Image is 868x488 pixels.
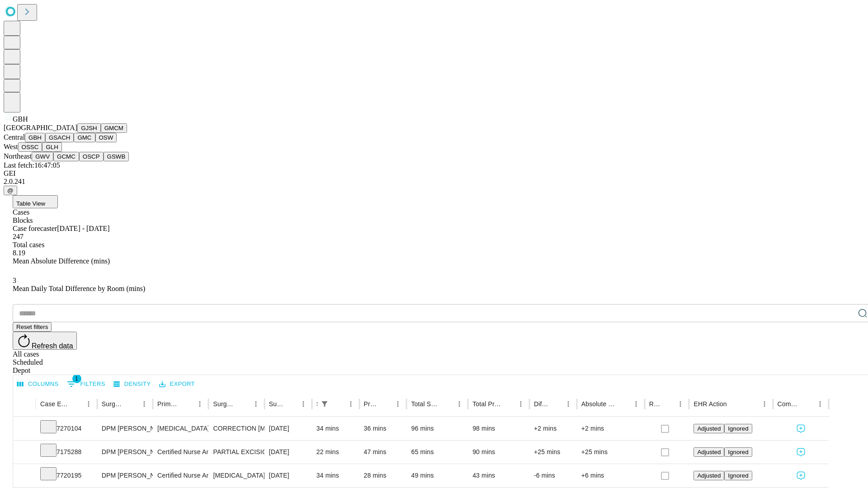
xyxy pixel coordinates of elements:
[269,400,283,408] div: Surgery Date
[95,133,117,142] button: OSW
[213,464,259,487] div: [MEDICAL_DATA] COMPLETE EXCISION 5TH [MEDICAL_DATA] HEAD
[138,398,151,410] button: Menu
[16,200,45,207] span: Table View
[13,233,24,240] span: 247
[181,398,193,410] button: Sort
[693,471,724,480] button: Adjusted
[57,225,109,232] span: [DATE] - [DATE]
[728,425,748,432] span: Ignored
[344,398,357,410] button: Menu
[316,417,355,440] div: 34 mins
[472,464,525,487] div: 43 mins
[581,441,640,464] div: +25 mins
[581,464,640,487] div: +6 mins
[581,417,640,440] div: +2 mins
[25,133,45,142] button: GBH
[4,178,864,186] div: 2.0.241
[40,441,93,464] div: 7175288
[104,152,129,161] button: GSWB
[411,400,439,408] div: Total Scheduled Duration
[661,398,674,410] button: Sort
[193,398,206,410] button: Menu
[778,400,800,408] div: Comments
[472,417,525,440] div: 98 mins
[65,377,108,391] button: Show filters
[534,441,572,464] div: +25 mins
[674,398,687,410] button: Menu
[13,241,44,249] span: Total cases
[213,441,259,464] div: PARTIAL EXCISION PHALANX OF TOE
[13,225,57,232] span: Case forecaster
[45,133,74,142] button: GSACH
[13,277,16,284] span: 3
[697,425,721,432] span: Adjusted
[693,447,724,457] button: Adjusted
[801,398,814,410] button: Sort
[157,441,204,464] div: Certified Nurse Anesthetist
[269,417,307,440] div: [DATE]
[13,195,58,208] button: Table View
[502,398,514,410] button: Sort
[724,471,752,480] button: Ignored
[514,398,527,410] button: Menu
[549,398,562,410] button: Sort
[157,417,204,440] div: [MEDICAL_DATA]
[13,322,52,332] button: Reset filters
[318,398,331,410] button: Show filters
[316,400,317,408] div: Scheduled In Room Duration
[316,441,355,464] div: 22 mins
[814,398,826,410] button: Menu
[332,398,344,410] button: Sort
[13,285,145,292] span: Mean Daily Total Difference by Room (mins)
[364,417,402,440] div: 36 mins
[125,398,138,410] button: Sort
[13,257,110,265] span: Mean Absolute Difference (mins)
[269,464,307,487] div: [DATE]
[4,133,25,141] span: Central
[4,124,77,131] span: [GEOGRAPHIC_DATA]
[79,152,104,161] button: OSCP
[728,472,748,479] span: Ignored
[562,398,575,410] button: Menu
[157,400,180,408] div: Primary Service
[364,400,378,408] div: Predicted In Room Duration
[284,398,297,410] button: Sort
[16,324,48,330] span: Reset filters
[392,398,404,410] button: Menu
[250,398,262,410] button: Menu
[40,400,69,408] div: Case Epic Id
[32,152,53,161] button: GWV
[40,417,93,440] div: 7270104
[411,441,463,464] div: 65 mins
[758,398,771,410] button: Menu
[72,374,81,383] span: 1
[213,417,259,440] div: CORRECTION [MEDICAL_DATA]
[269,441,307,464] div: [DATE]
[440,398,453,410] button: Sort
[411,417,463,440] div: 96 mins
[101,123,127,133] button: GMCM
[411,464,463,487] div: 49 mins
[534,400,548,408] div: Difference
[581,400,616,408] div: Absolute Difference
[693,424,724,433] button: Adjusted
[4,161,60,169] span: Last fetch: 16:47:05
[42,142,61,152] button: GLH
[4,186,17,195] button: @
[364,464,402,487] div: 28 mins
[157,464,204,487] div: Certified Nurse Anesthetist
[102,400,124,408] div: Surgeon Name
[318,398,331,410] div: 1 active filter
[237,398,250,410] button: Sort
[53,152,79,161] button: GCMC
[102,464,148,487] div: DPM [PERSON_NAME]
[77,123,101,133] button: GJSH
[82,398,95,410] button: Menu
[4,152,32,160] span: Northeast
[7,187,14,194] span: @
[18,421,31,437] button: Expand
[379,398,392,410] button: Sort
[74,133,95,142] button: GMC
[472,400,501,408] div: Total Predicted Duration
[213,400,236,408] div: Surgery Name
